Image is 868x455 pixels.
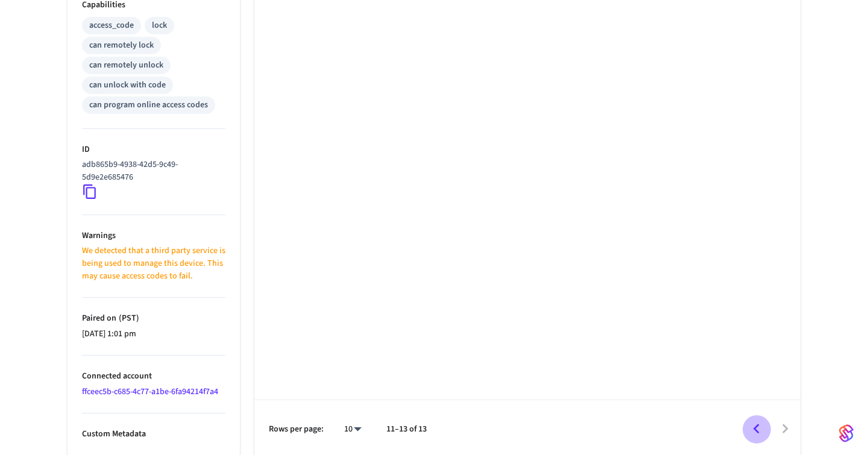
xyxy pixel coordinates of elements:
button: Go to previous page [742,415,770,443]
img: SeamLogoGradient.69752ec5.svg [839,424,854,443]
div: access_code [89,19,134,32]
p: 11–13 of 13 [386,423,427,436]
div: can unlock with code [89,79,166,92]
p: We detected that a third party service is being used to manage this device. This may cause access... [82,245,225,283]
div: can remotely unlock [89,59,163,72]
a: ffceec5b-c685-4c77-a1be-6fa94214f7a4 [82,386,218,398]
p: [DATE] 1:01 pm [82,328,225,340]
p: Custom Metadata [82,428,225,441]
p: Warnings [82,230,225,242]
p: Connected account [82,370,225,383]
p: Paired on [82,312,225,325]
p: adb865b9-4938-42d5-9c49-5d9e2e685476 [82,158,221,184]
span: ( PST ) [116,312,139,324]
p: Rows per page: [269,423,324,436]
p: ID [82,143,225,156]
div: 10 [338,421,367,438]
div: can remotely lock [89,39,154,52]
div: can program online access codes [89,99,208,111]
div: lock [152,19,167,32]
